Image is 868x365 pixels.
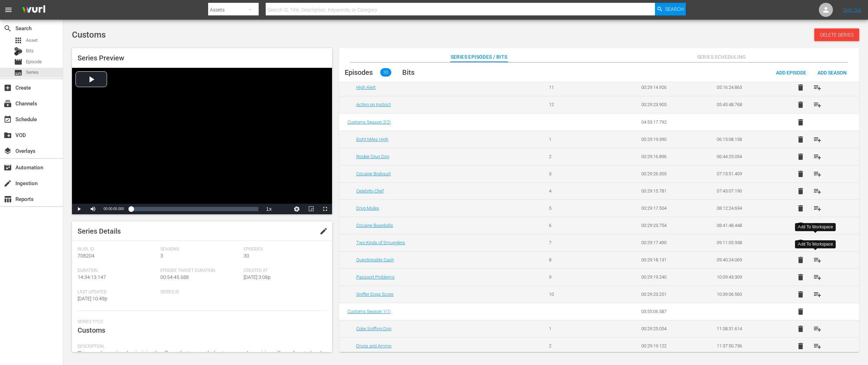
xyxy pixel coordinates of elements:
[708,79,784,96] td: 05:16:24.863
[812,66,852,79] button: Add Season
[72,68,332,214] div: Video Player
[796,273,805,281] span: delete
[78,227,121,235] span: Series Details
[356,223,393,228] a: Cocaine Baseballs
[813,100,822,109] span: playlist_add
[356,343,391,348] a: Drugs and Ammo
[541,96,616,113] td: 12
[813,187,822,195] span: playlist_add
[160,289,240,295] span: Series ID
[708,268,784,286] td: 10:09:43.309
[160,253,163,259] span: 3
[665,3,684,15] span: Search
[633,217,708,234] td: 00:29:23.754
[541,251,616,268] td: 8
[809,338,826,354] button: playlist_add
[792,269,809,286] button: delete
[708,234,784,251] td: 09:11:05.938
[809,200,826,217] button: playlist_add
[262,204,276,214] button: Playback Rate
[813,273,822,281] span: playlist_add
[160,274,189,280] span: 00:54:45.588
[541,286,616,303] td: 10
[356,188,384,194] a: Celebrity Chef
[244,274,271,280] span: [DATE] 3:08p
[26,37,38,44] span: Asset
[796,152,805,161] span: delete
[78,268,157,274] span: Duration
[86,204,100,214] button: Mute
[633,286,708,303] td: 00:29:23.251
[541,217,616,234] td: 6
[541,182,616,200] td: 4
[541,234,616,251] td: 7
[633,182,708,200] td: 00:29:15.781
[78,274,106,280] span: 14:34:13.147
[4,131,12,139] span: VOD
[792,217,809,234] button: delete
[798,224,833,230] div: Add To Workspace
[708,286,784,303] td: 10:39:06.560
[796,256,805,264] span: delete
[809,96,826,113] button: playlist_add
[809,165,826,182] button: playlist_add
[655,3,686,15] button: Search
[26,58,42,65] span: Episode
[356,154,389,159] a: Rookie Drug Dog
[633,165,708,182] td: 00:29:26.355
[633,303,708,320] td: 03:55:06.587
[798,241,833,247] div: Add To Workspace
[813,342,822,350] span: playlist_add
[813,83,822,92] span: playlist_add
[104,207,124,211] span: 00:00:00.000
[356,274,395,280] a: Passport Problems
[813,152,822,161] span: playlist_add
[809,183,826,200] button: playlist_add
[318,204,332,214] button: Fullscreen
[812,70,852,76] span: Add Season
[347,119,391,125] span: Customs Season 2 ( 2 )
[356,85,376,90] a: High Alert
[792,252,809,268] button: delete
[633,337,708,354] td: 00:29:19.122
[4,115,12,124] span: Schedule
[356,292,393,297] a: Sniffer Dogs Score
[78,289,157,295] span: Last Updated
[304,204,318,214] button: Picture-in-Picture
[796,83,805,92] span: delete
[451,53,508,61] span: Series Episodes / Bits
[78,54,124,62] span: Series Preview
[541,79,616,96] td: 11
[792,234,809,251] button: delete
[770,66,812,79] button: Add Episode
[814,28,859,41] button: Delete Series
[813,256,822,264] span: playlist_add
[792,320,809,337] button: delete
[796,325,805,333] span: delete
[402,68,415,77] span: Bits
[708,217,784,234] td: 08:41:48.448
[792,183,809,200] button: delete
[708,320,784,337] td: 11:08:31.614
[809,320,826,337] button: playlist_add
[541,131,616,148] td: 1
[809,148,826,165] button: playlist_add
[796,170,805,178] span: delete
[792,79,809,96] button: delete
[792,96,809,113] button: delete
[792,165,809,182] button: delete
[4,84,12,92] span: Create
[356,102,391,107] a: Acting on Instinct
[14,58,22,66] span: Episode
[14,36,22,45] span: Asset
[809,79,826,96] button: playlist_add
[796,204,805,213] span: delete
[315,223,332,240] button: edit
[131,207,258,211] div: Progress Bar
[814,32,859,38] span: Delete Series
[14,47,22,56] div: Bits
[541,268,616,286] td: 9
[708,251,784,268] td: 09:40:24.069
[708,148,784,165] td: 06:44:25.054
[26,47,34,54] span: Bits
